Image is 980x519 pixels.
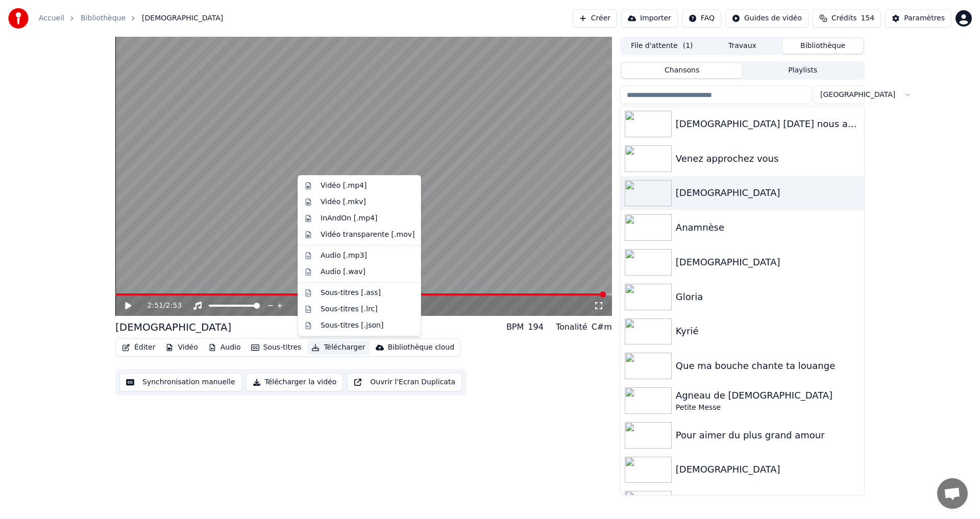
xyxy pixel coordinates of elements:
div: Vidéo transparente [.mov] [321,230,414,240]
div: Paramètres [904,13,945,23]
button: Crédits154 [813,9,881,28]
button: Télécharger [307,340,369,355]
button: Créer [572,9,617,28]
div: BPM [506,321,524,333]
a: Accueil [39,13,64,23]
button: Sous-titres [247,340,306,355]
div: [DEMOGRAPHIC_DATA] [676,186,860,200]
div: Sous-titres [.lrc] [321,304,378,314]
div: C#m [592,321,612,333]
img: youka [8,8,29,29]
div: Sous-titres [.json] [321,320,383,331]
span: [GEOGRAPHIC_DATA] [820,90,895,100]
span: 154 [861,13,874,23]
button: Chansons [622,63,743,78]
div: Vidéo [.mkv] [321,197,366,207]
div: Vidéo [.mp4] [321,181,366,191]
button: File d'attente [622,39,702,54]
span: [DEMOGRAPHIC_DATA] [142,13,223,23]
div: Bibliothèque cloud [388,342,454,353]
div: Petite Messe [676,403,860,413]
span: 2:51 [148,301,163,311]
div: Venez approchez vous [676,152,860,166]
button: Télécharger la vidéo [246,373,344,391]
button: Guides de vidéo [725,9,808,28]
div: / [148,301,172,311]
button: Ouvrir l'Ecran Duplicata [347,373,462,391]
div: Tonalité [556,321,587,333]
div: Anamnèse [676,220,860,235]
div: Gloria [676,290,860,304]
button: Audio [204,340,245,355]
button: Synchronisation manuelle [119,373,242,391]
a: Bibliothèque [81,13,126,23]
button: Playlists [742,63,863,78]
div: Que ma bouche chante ta louange [676,359,860,373]
div: [DEMOGRAPHIC_DATA] [115,320,231,334]
nav: breadcrumb [39,13,223,23]
div: Agneau de [DEMOGRAPHIC_DATA] [676,388,860,403]
button: Éditer [118,340,159,355]
span: 2:53 [166,301,182,311]
div: [DEMOGRAPHIC_DATA] [676,255,860,269]
span: Crédits [831,13,856,23]
button: Vidéo [161,340,202,355]
span: ( 1 ) [683,41,693,51]
div: Pour aimer du plus grand amour [676,428,860,442]
div: Audio [.mp3] [321,251,367,261]
div: InAndOn [.mp4] [321,213,378,224]
div: Ouvrir le chat [937,478,968,509]
button: FAQ [682,9,721,28]
button: Travaux [702,39,783,54]
div: Sous-titres [.ass] [321,288,381,298]
div: [DEMOGRAPHIC_DATA] [DATE] nous appelle [676,117,860,131]
button: Importer [621,9,678,28]
div: Kyrié [676,324,860,338]
div: 194 [528,321,544,333]
div: Audio [.wav] [321,267,365,277]
button: Bibliothèque [782,39,863,54]
div: [DEMOGRAPHIC_DATA] [676,462,860,477]
button: Paramètres [885,9,951,28]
